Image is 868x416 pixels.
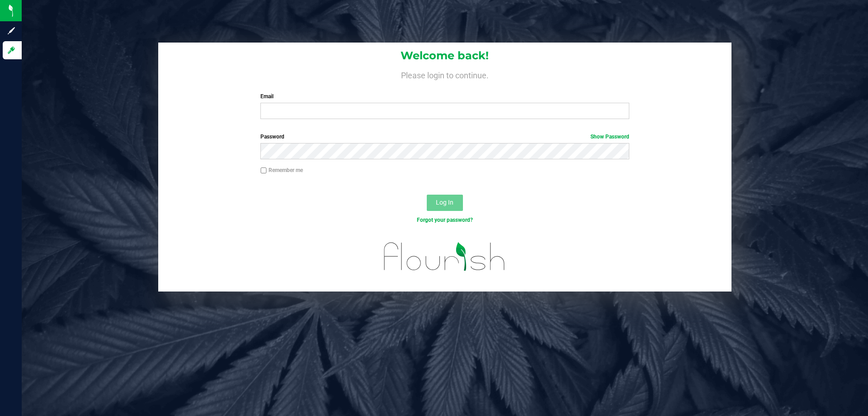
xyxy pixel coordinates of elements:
[260,134,284,140] span: Password
[590,134,629,140] a: Show Password
[373,234,516,280] img: flourish_logo.svg
[260,167,267,174] input: Remember me
[7,46,16,55] inline-svg: Log in
[427,195,463,211] button: Log In
[158,50,731,62] h1: Welcome back!
[436,199,453,206] span: Log In
[260,166,303,174] label: Remember me
[260,92,629,100] label: Email
[7,26,16,35] inline-svg: Sign up
[417,217,473,223] a: Forgot your password?
[158,69,731,80] h4: Please login to continue.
